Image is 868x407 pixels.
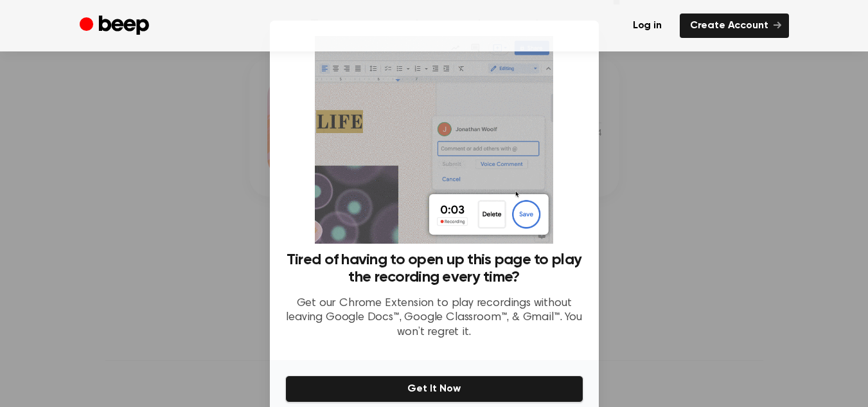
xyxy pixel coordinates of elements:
p: Get our Chrome Extension to play recordings without leaving Google Docs™, Google Classroom™, & Gm... [285,296,583,340]
a: Beep [80,14,152,39]
a: Create Account [680,14,789,38]
img: Beep extension in action [315,36,553,244]
button: Get It Now [285,375,583,402]
a: Log in [623,14,672,38]
h3: Tired of having to open up this page to play the recording every time? [285,251,583,286]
